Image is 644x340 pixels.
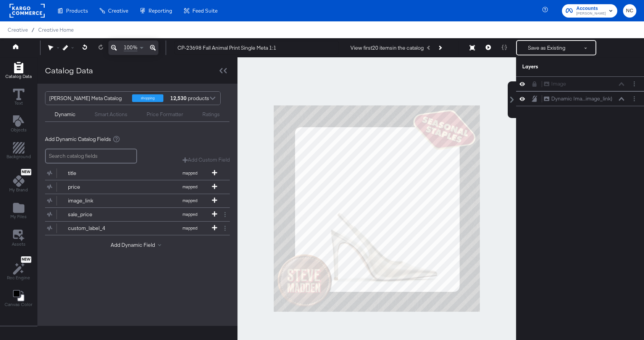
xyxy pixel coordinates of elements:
span: / [28,27,38,33]
div: custom_label_4 [68,225,123,232]
div: custom_label_4mapped [45,222,230,235]
button: Next Product [434,41,445,55]
span: Assets [12,241,26,247]
span: My Brand [9,187,28,193]
button: Assets [7,227,30,249]
div: Price Formatter [147,111,183,118]
strong: 12,530 [169,92,188,105]
button: custom_label_4mapped [45,222,220,235]
input: Search catalog fields [45,149,137,164]
span: Creative [8,27,28,33]
span: Text [15,100,23,106]
span: Feed Suite [192,8,218,14]
div: sale_price [68,211,123,218]
button: NewMy Brand [5,167,32,196]
div: Ratings [202,111,220,118]
div: [PERSON_NAME] Meta Catalog [49,92,126,105]
button: NC [623,4,636,18]
div: Dynamic Ima...image_link)Layer Options [516,91,644,106]
div: Smart Actions [95,111,128,118]
button: titlemapped [45,167,220,180]
span: Reporting [148,8,172,14]
div: titlemapped [45,167,230,180]
span: [PERSON_NAME] [576,11,606,17]
span: mapped [169,184,211,189]
div: pricemapped [45,180,230,194]
span: NC [626,6,633,15]
button: Layer Options [630,95,638,103]
span: New [21,170,31,175]
a: Creative Home [38,27,74,33]
span: mapped [169,198,211,203]
button: Add Text [6,113,31,135]
span: mapped [169,225,211,231]
span: Objects [11,127,27,133]
div: Catalog Data [45,65,93,76]
button: sale_pricemapped [45,208,220,221]
button: Add Custom Field [182,156,230,164]
span: Catalog Data [5,73,32,79]
button: Dynamic Ima...image_link) [544,95,613,103]
button: image_linkmapped [45,194,220,207]
span: Add Dynamic Catalog Fields [45,136,111,143]
div: price [68,183,123,191]
button: Add Rectangle [2,141,36,162]
div: ImageLayer Options [516,76,644,91]
span: 100% [124,44,137,51]
span: My Files [10,214,27,220]
div: products [169,92,192,105]
button: Add Dynamic Field [111,241,164,249]
div: title [68,170,123,177]
span: Rec Engine [7,275,30,281]
div: Dynamic [55,111,76,118]
button: Layer Options [630,80,638,88]
div: image_linkmapped [45,194,230,207]
button: pricemapped [45,180,220,194]
button: Text [8,87,29,108]
button: Add Rectangle [1,60,36,82]
span: mapped [169,170,211,176]
div: sale_pricemapped [45,208,230,221]
span: Products [66,8,88,14]
span: New [21,257,31,262]
span: Background [6,154,31,160]
span: Accounts [576,5,606,13]
button: NewRec Engine [2,254,35,283]
div: shopping [132,94,163,102]
button: Accounts[PERSON_NAME] [562,4,617,18]
span: mapped [169,212,211,217]
div: View first 20 items in the catalog [350,44,424,52]
div: Dynamic Ima...image_link) [551,95,612,102]
span: Canvas Color [5,301,32,308]
span: Creative [108,8,128,14]
button: Add Files [6,201,31,222]
div: Layers [522,63,600,70]
button: Save as Existing [517,41,576,55]
div: image_link [68,197,123,204]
